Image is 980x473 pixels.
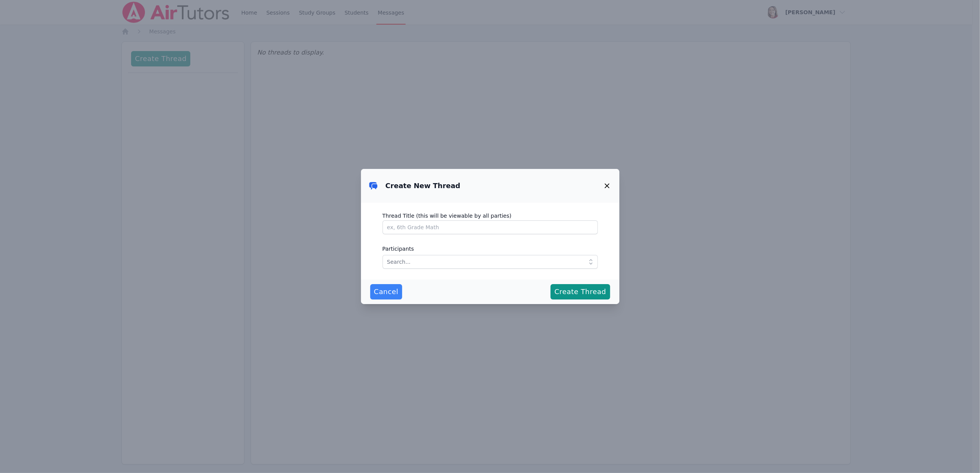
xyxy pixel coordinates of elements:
[383,209,598,220] label: Thread Title (this will be viewable by all parties)
[383,242,598,253] label: Participants
[554,286,606,297] span: Create Thread
[386,181,461,190] h3: Create New Thread
[551,284,610,299] button: Create Thread
[383,255,598,269] input: Search...
[374,286,399,297] span: Cancel
[383,220,598,234] input: ex, 6th Grade Math
[370,284,403,299] button: Cancel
